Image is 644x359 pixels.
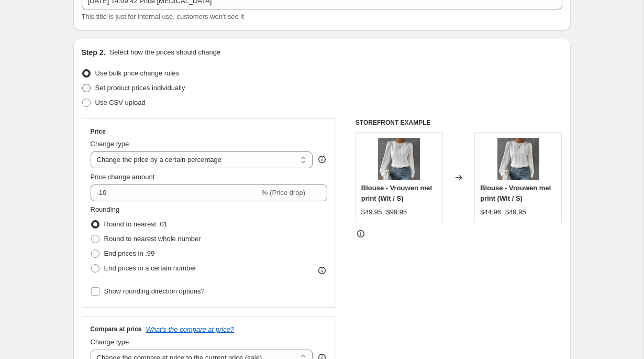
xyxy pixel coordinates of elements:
[104,264,196,272] span: End prices in a certain number
[109,47,220,58] p: Select how the prices should change
[82,47,106,58] h2: Step 2.
[480,184,551,202] span: Blouse - Vrouwen met print (Wit / S)
[146,325,235,333] button: What's the compare at price?
[95,84,185,92] span: Set product prices individually
[104,287,205,295] span: Show rounding direction options?
[82,13,244,20] span: This title is just for internal use, customers won't see it
[91,184,260,201] input: -15
[262,189,305,197] span: % (Price drop)
[480,207,501,217] div: $44.96
[91,173,155,181] span: Price change amount
[356,118,562,127] h6: STOREFRONT EXAMPLE
[361,184,432,202] span: Blouse - Vrouwen met print (Wit / S)
[91,325,142,333] h3: Compare at price
[95,99,146,106] span: Use CSV upload
[497,138,539,180] img: 694925139928382_image_1_80x.jpg
[104,220,168,228] span: Round to nearest .01
[361,207,382,217] div: $49.95
[91,338,129,346] span: Change type
[95,69,179,77] span: Use bulk price change rules
[386,207,407,217] strike: $99.95
[317,154,327,165] div: help
[91,127,106,136] h3: Price
[104,235,201,243] span: Round to nearest whole number
[91,205,120,213] span: Rounding
[378,138,420,180] img: 694925139928382_image_1_80x.jpg
[505,207,526,217] strike: $49.95
[91,140,129,148] span: Change type
[104,249,155,257] span: End prices in .99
